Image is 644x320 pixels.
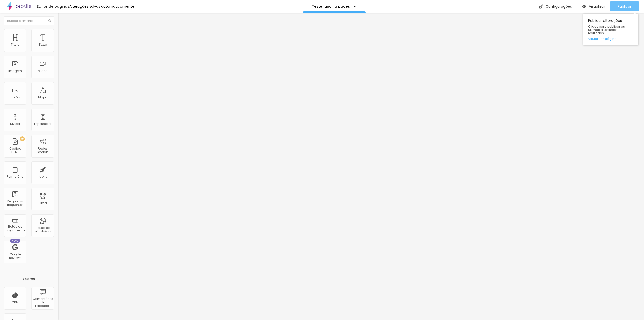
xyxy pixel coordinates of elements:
span: Visualizar [589,4,605,8]
input: Buscar elemento [4,16,54,25]
div: Botão do WhatsApp [33,226,53,233]
div: Ícone [38,175,47,179]
button: Publicar [610,1,639,11]
div: Espaçador [34,122,51,126]
div: Divisor [10,122,20,126]
div: Alterações salvas automaticamente [69,5,134,8]
img: Icone [48,19,51,22]
div: Formulário [7,175,23,179]
div: Novo [10,239,21,243]
div: Texto [39,43,47,46]
div: Google Reviews [5,253,25,260]
div: Editor de páginas [34,5,69,8]
div: Título [11,43,19,46]
div: Redes Sociais [33,147,53,154]
button: Visualizar [577,1,610,11]
span: Publicar [618,4,631,8]
div: Comentários do Facebook [33,297,53,308]
div: Mapa [38,96,47,99]
div: Botão [11,96,20,99]
div: Publicar alterações [583,14,638,45]
a: Visualizar página [588,37,633,40]
div: CRM [12,301,19,304]
div: Timer [38,201,47,205]
div: Vídeo [38,69,47,73]
img: view-1.svg [582,4,586,9]
span: Clique para publicar as ultimas alterações reaizadas [588,25,633,35]
div: Código HTML [5,147,25,154]
div: Perguntas frequentes [5,200,25,207]
img: Icone [539,4,543,9]
div: Botão de pagamento [5,225,25,232]
div: Imagem [8,69,22,73]
p: Teste landing pages [312,5,350,8]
